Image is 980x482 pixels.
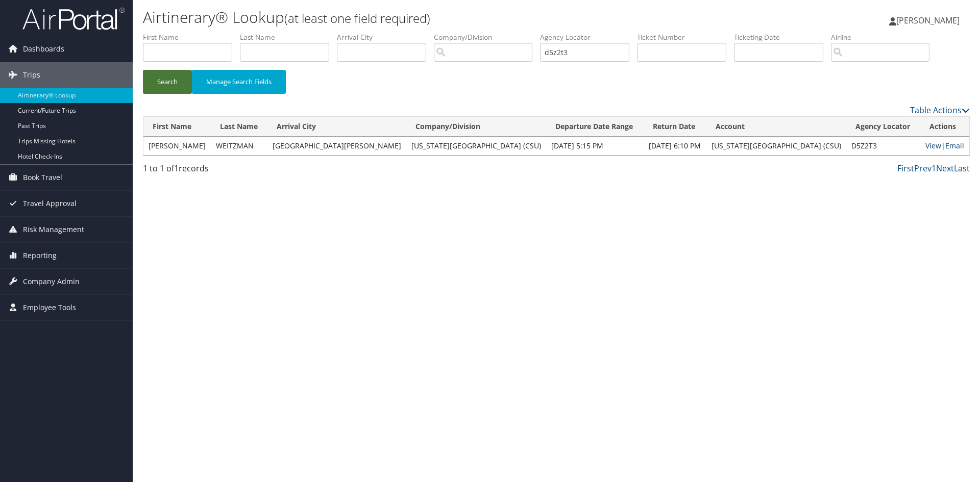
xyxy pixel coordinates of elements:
span: 1 [174,163,179,174]
label: Last Name [240,32,337,42]
img: airportal-logo.png [22,7,125,31]
a: View [925,141,941,150]
span: [PERSON_NAME] [896,15,960,26]
a: Last [954,163,970,174]
th: Actions [920,117,969,137]
a: First [897,163,914,174]
span: Employee Tools [23,295,76,320]
label: Ticketing Date [734,32,831,42]
span: Dashboards [23,36,64,62]
th: Return Date: activate to sort column ascending [644,117,706,137]
h1: Airtinerary® Lookup [143,7,694,28]
button: Search [143,70,192,94]
button: Manage Search Fields [192,70,286,94]
span: Reporting [23,243,57,268]
td: [DATE] 5:15 PM [546,137,644,155]
span: Trips [23,62,40,88]
th: Arrival City: activate to sort column ascending [267,117,406,137]
th: Last Name: activate to sort column ascending [211,117,267,137]
th: Company/Division [406,117,546,137]
span: Risk Management [23,217,84,242]
th: Agency Locator: activate to sort column ascending [846,117,920,137]
span: Travel Approval [23,191,77,216]
td: [PERSON_NAME] [143,137,211,155]
td: | [920,137,969,155]
a: Table Actions [910,105,970,116]
span: Book Travel [23,165,62,190]
small: (at least one field required) [284,10,430,27]
a: Prev [914,163,932,174]
th: First Name: activate to sort column ascending [143,117,211,137]
th: Account: activate to sort column ascending [706,117,846,137]
th: Departure Date Range: activate to sort column ascending [546,117,644,137]
td: WEITZMAN [211,137,267,155]
a: Next [936,163,954,174]
label: Agency Locator [540,32,637,42]
div: 1 to 1 of records [143,162,338,180]
label: First Name [143,32,240,42]
td: [DATE] 6:10 PM [644,137,706,155]
td: [GEOGRAPHIC_DATA][PERSON_NAME] [267,137,406,155]
td: [US_STATE][GEOGRAPHIC_DATA] (CSU) [406,137,546,155]
label: Arrival City [337,32,434,42]
a: Email [945,141,964,150]
td: D5Z2T3 [846,137,920,155]
td: [US_STATE][GEOGRAPHIC_DATA] (CSU) [706,137,846,155]
span: Company Admin [23,269,80,294]
a: 1 [932,163,936,174]
a: [PERSON_NAME] [889,5,970,36]
label: Company/Division [434,32,540,42]
label: Airline [831,32,937,42]
label: Ticket Number [637,32,734,42]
